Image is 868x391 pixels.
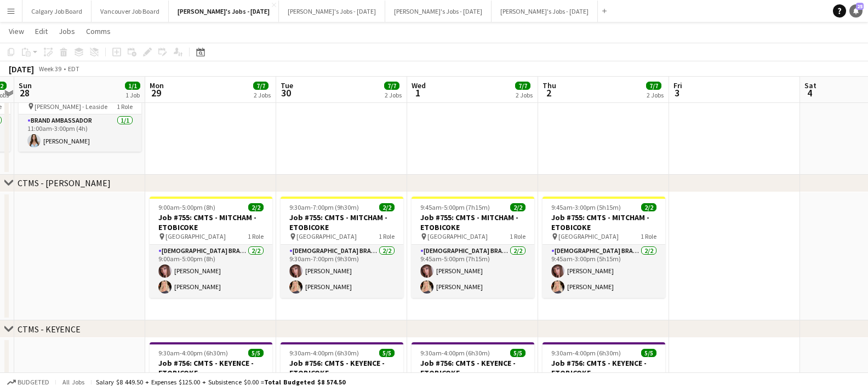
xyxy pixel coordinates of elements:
div: 1 Job [125,91,140,99]
h3: Job #756: CMTS - KEYENCE - ETOBICOKE [281,358,403,378]
h3: Job #756: CMTS - KEYENCE - ETOBICOKE [412,358,534,378]
div: CTMS - KEYENCE [18,324,81,335]
button: Vancouver Job Board [92,1,169,22]
span: 7/7 [646,82,661,90]
span: Sun [19,81,32,90]
span: [GEOGRAPHIC_DATA] [296,232,357,240]
h3: Job #755: CMTS - MITCHAM - ETOBICOKE [281,212,403,232]
app-card-role: [DEMOGRAPHIC_DATA] Brand Ambassador2/29:00am-5:00pm (8h)[PERSON_NAME][PERSON_NAME] [150,245,272,298]
span: 7/7 [384,82,399,90]
span: 1 Role [117,102,133,111]
div: 2 Jobs [647,91,664,99]
span: 2/2 [510,203,526,211]
span: 1 Role [510,232,526,240]
app-job-card: 9:00am-5:00pm (8h)2/2Job #755: CMTS - MITCHAM - ETOBICOKE [GEOGRAPHIC_DATA]1 Role[DEMOGRAPHIC_DAT... [150,197,272,298]
button: [PERSON_NAME]'s Jobs - [DATE] [492,1,598,22]
span: Mon [150,81,164,90]
span: 4 [803,87,816,99]
span: Jobs [59,26,75,36]
span: 9:30am-4:00pm (6h30m) [289,349,359,357]
app-card-role: Brand Ambassador1/111:00am-3:00pm (4h)[PERSON_NAME] [19,114,141,152]
span: 9:45am-3:00pm (5h15m) [551,203,621,211]
span: Week 39 [36,65,64,73]
a: Comms [82,24,115,38]
div: EDT [68,65,79,73]
app-job-card: 9:45am-3:00pm (5h15m)2/2Job #755: CMTS - MITCHAM - ETOBICOKE [GEOGRAPHIC_DATA]1 Role[DEMOGRAPHIC_... [542,197,665,298]
span: 2/2 [641,203,656,211]
span: 1/1 [125,82,140,90]
span: 2 [541,87,556,99]
app-card-role: [DEMOGRAPHIC_DATA] Brand Ambassador2/29:30am-7:00pm (9h30m)[PERSON_NAME][PERSON_NAME] [281,245,403,298]
div: 2 Jobs [385,91,402,99]
button: Budgeted [5,376,51,388]
app-card-role: [DEMOGRAPHIC_DATA] Brand Ambassador2/29:45am-3:00pm (5h15m)[PERSON_NAME][PERSON_NAME] [542,245,665,298]
app-job-card: 9:45am-5:00pm (7h15m)2/2Job #755: CMTS - MITCHAM - ETOBICOKE [GEOGRAPHIC_DATA]1 Role[DEMOGRAPHIC_... [412,197,534,298]
span: 9:30am-7:00pm (9h30m) [289,203,359,211]
span: 5/5 [379,349,395,357]
span: 9:00am-5:00pm (8h) [158,203,215,211]
span: 9:30am-4:00pm (6h30m) [551,349,621,357]
a: View [4,24,28,38]
button: [PERSON_NAME]'s Jobs - [DATE] [169,1,279,22]
app-job-card: 11:00am-3:00pm (4h)1/1Job #803: [PERSON_NAME] Samplings - [GEOGRAPHIC_DATA] [PERSON_NAME] - Leasi... [19,66,141,152]
span: 3 [672,87,682,99]
span: [GEOGRAPHIC_DATA] [165,232,226,240]
span: Budgeted [18,378,49,386]
app-card-role: [DEMOGRAPHIC_DATA] Brand Ambassador2/29:45am-5:00pm (7h15m)[PERSON_NAME][PERSON_NAME] [412,245,534,298]
span: 29 [148,87,164,99]
a: Jobs [54,24,79,38]
span: 2/2 [379,203,395,211]
span: [GEOGRAPHIC_DATA] [558,232,619,240]
span: Sat [804,81,816,90]
div: 2 Jobs [516,91,533,99]
div: 2 Jobs [254,91,271,99]
div: Salary $8 449.50 + Expenses $125.00 + Subsistence $0.00 = [96,378,345,386]
span: 30 [279,87,293,99]
span: 9:45am-5:00pm (7h15m) [420,203,490,211]
span: All jobs [60,378,87,386]
span: 7/7 [253,82,269,90]
span: 1 Role [379,232,395,240]
span: 1 Role [641,232,656,240]
span: 28 [17,87,32,99]
span: [PERSON_NAME] - Leaside [35,102,107,111]
button: [PERSON_NAME]'s Jobs - [DATE] [385,1,492,22]
span: Edit [35,26,48,36]
a: Edit [31,24,52,38]
h3: Job #755: CMTS - MITCHAM - ETOBICOKE [150,212,272,232]
span: 9:30am-4:00pm (6h30m) [158,349,228,357]
a: 25 [849,4,863,18]
div: CTMS - [PERSON_NAME] [18,177,111,188]
h3: Job #755: CMTS - MITCHAM - ETOBICOKE [542,212,665,232]
span: 2/2 [248,203,264,211]
app-job-card: 9:30am-7:00pm (9h30m)2/2Job #755: CMTS - MITCHAM - ETOBICOKE [GEOGRAPHIC_DATA]1 Role[DEMOGRAPHIC_... [281,197,403,298]
span: 25 [856,3,864,10]
div: [DATE] [9,64,34,74]
span: Fri [673,81,682,90]
h3: Job #756: CMTS - KEYENCE - ETOBICOKE [150,358,272,378]
span: Tue [281,81,293,90]
span: 1 [410,87,426,99]
span: View [9,26,24,36]
span: 7/7 [515,82,530,90]
span: Thu [542,81,556,90]
span: Total Budgeted $8 574.50 [264,378,345,386]
span: [GEOGRAPHIC_DATA] [427,232,488,240]
span: 5/5 [641,349,656,357]
button: Calgary Job Board [22,1,92,22]
button: [PERSON_NAME]'s Jobs - [DATE] [279,1,385,22]
span: 1 Role [248,232,264,240]
span: 5/5 [248,349,264,357]
span: Wed [412,81,426,90]
span: 9:30am-4:00pm (6h30m) [420,349,490,357]
span: 5/5 [510,349,526,357]
span: Comms [86,26,111,36]
h3: Job #755: CMTS - MITCHAM - ETOBICOKE [412,212,534,232]
h3: Job #756: CMTS - KEYENCE - ETOBICOKE [542,358,665,378]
